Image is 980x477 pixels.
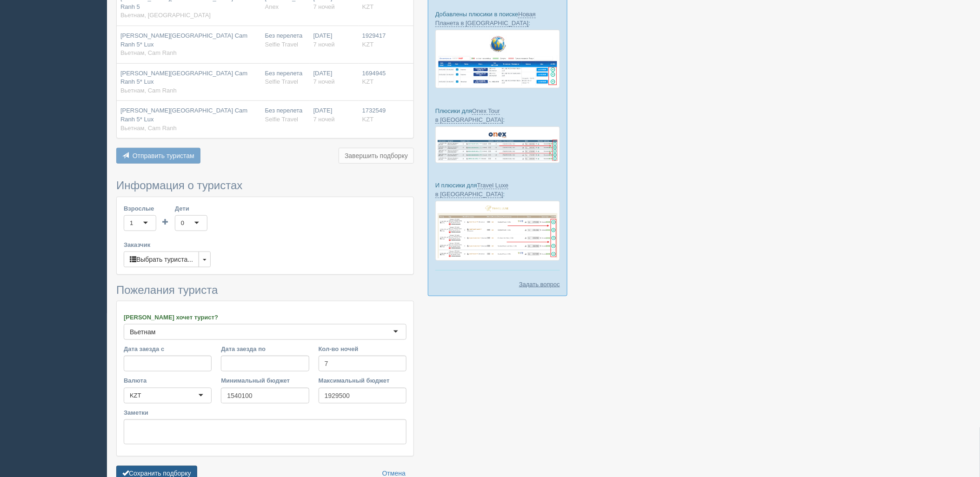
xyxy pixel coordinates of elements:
[313,41,335,48] span: 7 ночей
[124,204,156,213] label: Взрослые
[120,12,211,19] span: Вьетнам, [GEOGRAPHIC_DATA]
[435,106,560,124] p: Плюсики для :
[116,179,414,192] h3: Информация о туристах
[265,3,279,10] span: Anex
[130,391,141,400] div: KZT
[435,107,503,124] a: Onex Tour в [GEOGRAPHIC_DATA]
[265,106,306,124] div: Без перелета
[435,30,560,88] img: new-planet-%D0%BF%D1%96%D0%B4%D0%B1%D1%96%D1%80%D0%BA%D0%B0-%D1%81%D1%80%D0%BC-%D0%B4%D0%BB%D1%8F...
[313,69,355,86] div: [DATE]
[313,78,335,85] span: 7 ночей
[435,126,560,163] img: onex-tour-proposal-crm-for-travel-agency.png
[313,116,335,123] span: 7 ночей
[124,240,407,249] label: Заказчик
[435,11,536,27] a: Новая Планета в [GEOGRAPHIC_DATA]
[133,152,194,159] span: Отправить туристам
[319,356,407,371] input: 7-10 или 7,10,14
[130,219,133,228] div: 1
[319,344,407,353] label: Кол-во ночей
[435,181,560,199] p: И плюсики для :
[362,116,374,123] span: KZT
[362,70,386,77] span: 1694945
[435,201,560,261] img: travel-luxe-%D0%BF%D0%BE%D0%B4%D0%B1%D0%BE%D1%80%D0%BA%D0%B0-%D1%81%D1%80%D0%BC-%D0%B4%D0%BB%D1%8...
[319,376,407,385] label: Максимальный бюджет
[124,252,199,267] button: Выбрать туриста...
[265,41,299,48] span: Selfie Travel
[265,116,299,123] span: Selfie Travel
[124,313,407,322] label: [PERSON_NAME] хочет турист?
[362,41,374,48] span: KZT
[313,3,335,10] span: 7 ночей
[265,78,299,85] span: Selfie Travel
[362,107,386,114] span: 1732549
[265,32,306,49] div: Без перелета
[130,327,156,337] div: Вьетнам
[116,148,200,164] button: Отправить туристам
[339,148,414,164] button: Завершить подборку
[124,408,407,417] label: Заметки
[221,344,309,353] label: Дата заезда по
[362,32,386,39] span: 1929417
[120,107,247,123] span: [PERSON_NAME][GEOGRAPHIC_DATA] Cam Ranh 5* Lux
[435,10,560,27] p: Добавлены плюсики в поиске :
[124,344,212,353] label: Дата заезда с
[313,32,355,49] div: [DATE]
[120,125,177,132] span: Вьетнам, Cam Ranh
[362,78,374,85] span: KZT
[519,280,560,289] a: Задать вопрос
[175,204,207,213] label: Дети
[435,182,508,198] a: Travel Luxe в [GEOGRAPHIC_DATA]
[221,376,309,385] label: Минимальный бюджет
[116,284,218,296] span: Пожелания туриста
[124,376,212,385] label: Валюта
[120,32,247,48] span: [PERSON_NAME][GEOGRAPHIC_DATA] Cam Ranh 5* Lux
[120,87,177,94] span: Вьетнам, Cam Ranh
[120,70,247,86] span: [PERSON_NAME][GEOGRAPHIC_DATA] Cam Ranh 5* Lux
[181,219,184,228] div: 0
[265,69,306,86] div: Без перелета
[362,3,374,10] span: KZT
[120,49,177,56] span: Вьетнам, Cam Ranh
[313,106,355,124] div: [DATE]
